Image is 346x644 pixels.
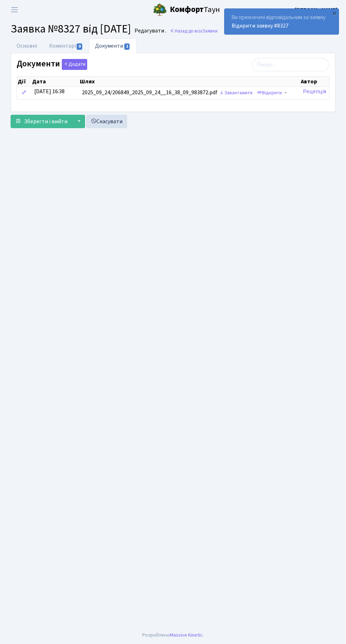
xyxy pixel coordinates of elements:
[31,77,79,87] th: Дата
[142,631,204,639] div: Розроблено .
[79,87,300,99] td: 2025_09_24/206849_2025_09_24__16_38_09_983872.pdf
[34,88,65,95] span: [DATE] 16:38
[43,38,89,53] a: Коментарі
[62,59,87,70] button: Документи
[60,58,87,70] a: Додати
[11,21,131,37] span: Заявка №8327 від [DATE]
[225,9,339,34] div: Ви призначені відповідальним за заявку
[170,4,220,16] span: Таун
[300,77,329,87] th: Автор
[11,115,72,128] button: Зберегти і вийти
[170,4,204,15] b: Комфорт
[86,115,127,128] a: Скасувати
[295,6,338,14] a: [PERSON_NAME]
[6,4,23,16] button: Переключити навігацію
[11,38,43,53] a: Основні
[153,3,167,17] img: logo.png
[303,88,326,95] a: Рецепція
[252,58,329,71] input: Пошук...
[331,10,338,17] div: ×
[232,22,288,30] a: Відкрити заявку #8327
[170,631,203,639] a: Massive Kinetic
[79,77,300,87] th: Шлях
[202,28,217,34] span: Заявки
[285,89,287,97] span: -
[255,88,284,99] a: Відкрити
[89,38,136,53] a: Документи
[124,43,130,50] span: 1
[170,28,217,34] a: Назад до всіхЗаявки
[17,59,87,70] label: Документи
[77,43,82,50] span: 0
[24,118,67,125] span: Зберегти і вийти
[133,28,166,34] small: Редагувати .
[217,88,254,99] a: Завантажити
[295,6,338,14] b: [PERSON_NAME]
[17,77,31,87] th: Дії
